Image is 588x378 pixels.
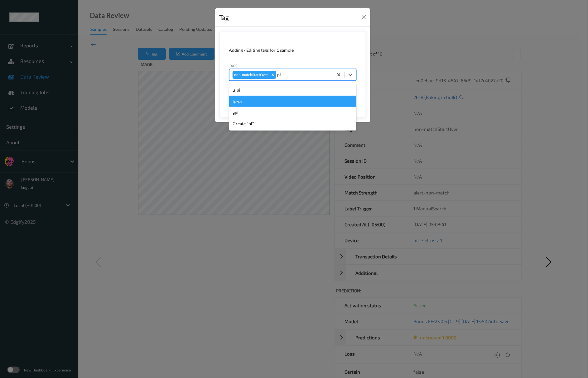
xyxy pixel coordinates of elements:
[229,63,238,69] label: Tags
[229,84,356,96] div: u-pi
[229,118,356,129] div: Create "pi"
[233,71,269,79] div: non-matchStartOver
[269,71,276,79] div: Remove non-matchStartOver
[229,107,356,118] div: gpi
[219,12,229,22] div: Tag
[359,13,368,22] button: Close
[229,47,356,53] div: Adding / Editing tags for 1 sample
[229,96,356,107] div: fp-pi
